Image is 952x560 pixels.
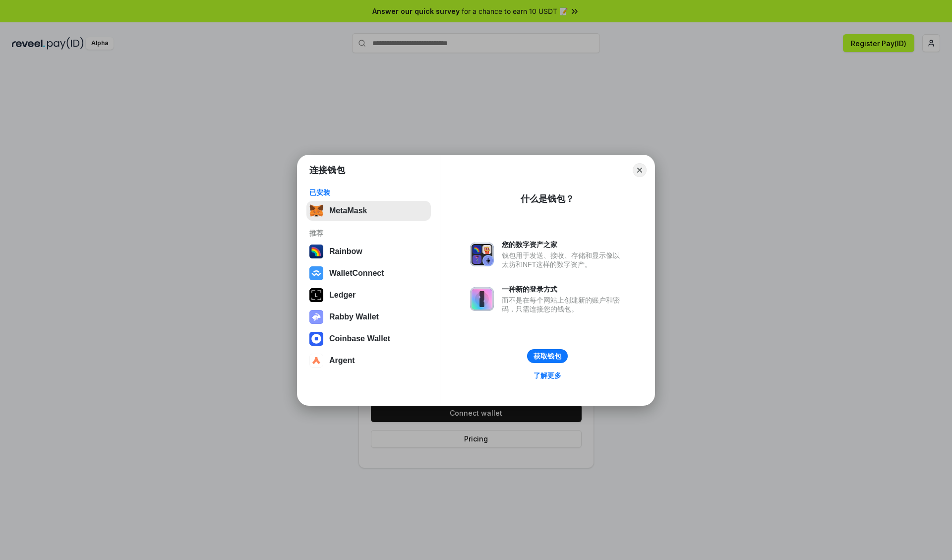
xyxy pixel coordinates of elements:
[309,245,323,258] img: svg+xml,%3Csvg%20width%3D%22120%22%20height%3D%22120%22%20viewBox%3D%220%200%20120%20120%22%20fil...
[306,285,431,305] button: Ledger
[306,201,431,221] button: MetaMask
[309,164,345,176] h1: 连接钱包
[502,240,625,249] div: 您的数字资产之家
[329,356,355,365] div: Argent
[470,287,494,311] img: svg+xml,%3Csvg%20xmlns%3D%22http%3A%2F%2Fwww.w3.org%2F2000%2Fsvg%22%20fill%3D%22none%22%20viewBox...
[534,371,561,380] div: 了解更多
[309,188,428,197] div: 已安装
[528,369,567,382] a: 了解更多
[534,352,561,361] div: 获取钱包
[470,243,494,266] img: svg+xml,%3Csvg%20xmlns%3D%22http%3A%2F%2Fwww.w3.org%2F2000%2Fsvg%22%20fill%3D%22none%22%20viewBox...
[329,334,390,343] div: Coinbase Wallet
[502,296,625,313] div: 而不是在每个网站上创建新的账户和密码，只需连接您的钱包。
[306,263,431,283] button: WalletConnect
[309,310,323,324] img: svg+xml,%3Csvg%20xmlns%3D%22http%3A%2F%2Fwww.w3.org%2F2000%2Fsvg%22%20fill%3D%22none%22%20viewBox...
[329,247,362,256] div: Rainbow
[306,351,431,371] button: Argent
[306,307,431,327] button: Rabby Wallet
[309,204,323,218] img: svg+xml,%3Csvg%20fill%3D%22none%22%20height%3D%2233%22%20viewBox%3D%220%200%2035%2033%22%20width%...
[309,354,323,368] img: svg+xml,%3Csvg%20width%3D%2228%22%20height%3D%2228%22%20viewBox%3D%220%200%2028%2028%22%20fill%3D...
[329,269,384,278] div: WalletConnect
[309,266,323,280] img: svg+xml,%3Csvg%20width%3D%2228%22%20height%3D%2228%22%20viewBox%3D%220%200%2028%2028%22%20fill%3D...
[329,312,379,321] div: Rabby Wallet
[309,288,323,302] img: svg+xml,%3Csvg%20xmlns%3D%22http%3A%2F%2Fwww.w3.org%2F2000%2Fsvg%22%20width%3D%2228%22%20height%3...
[309,229,428,238] div: 推荐
[329,206,367,215] div: MetaMask
[306,329,431,349] button: Coinbase Wallet
[502,251,625,269] div: 钱包用于发送、接收、存储和显示像以太坊和NFT这样的数字资产。
[633,163,647,177] button: Close
[306,242,431,261] button: Rainbow
[502,285,625,294] div: 一种新的登录方式
[309,332,323,346] img: svg+xml,%3Csvg%20width%3D%2228%22%20height%3D%2228%22%20viewBox%3D%220%200%2028%2028%22%20fill%3D...
[521,193,574,205] div: 什么是钱包？
[329,291,356,300] div: Ledger
[527,349,568,363] button: 获取钱包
